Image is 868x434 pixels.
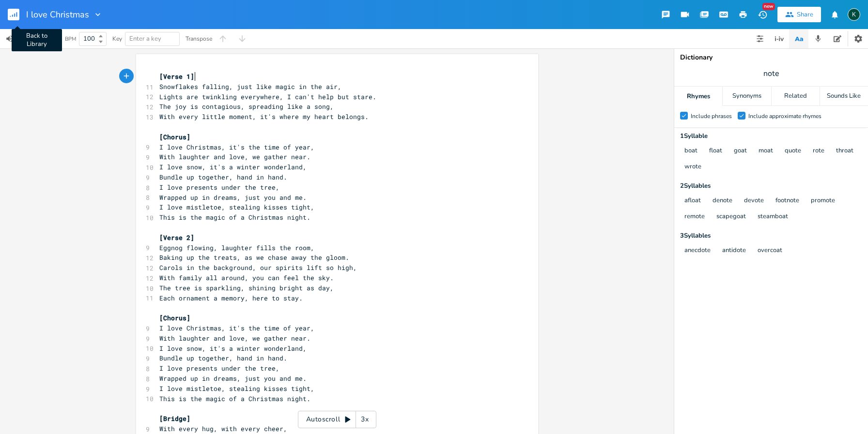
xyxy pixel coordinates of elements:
[680,233,862,239] div: 3 Syllable s
[159,82,341,91] span: Snowflakes falling, just like magic in the air,
[159,203,314,211] span: I love mistletoe, stealing kisses tight,
[680,133,862,139] div: 1 Syllable
[159,183,279,192] span: I love presents under the tree,
[777,7,821,22] button: Share
[759,147,773,155] button: moat
[159,394,310,403] span: This is the magic of a Christmas night.
[772,87,820,106] div: Related
[758,247,782,255] button: overcoat
[298,411,376,428] div: Autoscroll
[684,147,697,155] button: boat
[674,87,722,106] div: Rhymes
[159,294,303,302] span: Each ornament a memory, here to stay.
[159,72,194,81] span: [Verse 1]
[797,10,813,19] div: Share
[734,147,747,155] button: goat
[684,163,701,171] button: wrote
[684,197,701,205] button: afloat
[753,6,772,23] button: New
[813,147,824,155] button: rote
[748,113,821,119] div: Include approximate rhymes
[836,147,853,155] button: throat
[680,183,862,189] div: 2 Syllable s
[785,147,801,155] button: quote
[775,197,799,205] button: footnote
[848,8,860,21] div: Koval
[159,374,307,383] span: Wrapped up in dreams, just you and me.
[684,247,711,255] button: anecdote
[684,213,705,221] button: remote
[26,10,89,19] span: I love Christmas
[159,102,334,111] span: The joy is contagious, spreading like a song,
[159,384,314,393] span: I love mistletoe, stealing kisses tight,
[159,92,376,101] span: Lights are twinkling everywhere, I can't help but stare.
[159,213,310,222] span: This is the magic of a Christmas night.
[763,68,779,79] span: note
[159,424,287,433] span: With every hug, with every cheer,
[159,253,349,262] span: Baking up the treats, as we chase away the gloom.
[716,213,746,221] button: scapegoat
[159,273,334,282] span: With family all around, you can feel the sky.
[713,197,732,205] button: denote
[159,263,357,272] span: Carols in the background, our spirits lift so high,
[159,163,307,171] span: I love snow, it's a winter wonderland,
[65,36,76,42] div: BPM
[680,54,862,61] div: Dictionary
[159,173,287,181] span: Bundle up together, hand in hand.
[820,87,868,106] div: Sounds Like
[159,112,369,121] span: With every little moment, it's where my heart belongs.
[159,414,190,423] span: [Bridge]
[811,197,835,205] button: promote
[159,344,307,353] span: I love snow, it's a winter wonderland,
[186,36,212,42] div: Transpose
[159,334,310,343] span: With laughter and love, we gather near.
[691,113,732,119] div: Include phrases
[129,34,161,43] span: Enter a key
[744,197,764,205] button: devote
[722,247,746,255] button: antidote
[709,147,722,155] button: float
[356,411,373,428] div: 3x
[159,152,310,161] span: With laughter and love, we gather near.
[159,324,314,332] span: I love Christmas, it's the time of year,
[762,3,775,10] div: New
[159,143,314,151] span: I love Christmas, it's the time of year,
[112,36,122,42] div: Key
[159,233,194,242] span: [Verse 2]
[723,87,771,106] div: Synonyms
[159,243,314,252] span: Eggnog flowing, laughter fills the room,
[8,3,27,26] button: Back to Library
[159,314,190,322] span: [Chorus]
[848,3,860,26] button: K
[159,133,190,141] span: [Chorus]
[159,284,334,292] span: The tree is sparkling, shining bright as day,
[159,193,307,202] span: Wrapped up in dreams, just you and me.
[758,213,788,221] button: steamboat
[159,354,287,362] span: Bundle up together, hand in hand.
[159,364,279,373] span: I love presents under the tree,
